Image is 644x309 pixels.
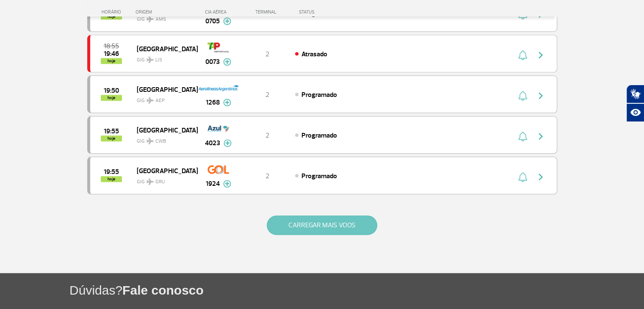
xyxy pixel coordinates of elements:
span: 2025-09-25 18:55:00 [104,43,119,49]
span: hoje [101,135,122,141]
span: 2025-09-25 19:55:00 [104,169,119,175]
span: GIG [137,52,191,64]
span: [GEOGRAPHIC_DATA] [137,84,191,95]
div: CIA AÉREA [197,9,240,15]
img: seta-direita-painel-voo.svg [536,91,546,101]
img: destiny_airplane.svg [146,97,154,104]
img: seta-direita-painel-voo.svg [536,131,546,141]
img: destiny_airplane.svg [146,178,154,185]
span: hoje [101,176,122,182]
img: sino-painel-voo.svg [518,50,527,60]
img: destiny_airplane.svg [146,56,154,63]
span: 2 [265,172,269,180]
button: Abrir recursos assistivos. [626,103,644,122]
img: sino-painel-voo.svg [518,172,527,182]
span: hoje [101,58,122,64]
span: 0073 [205,57,220,67]
span: [GEOGRAPHIC_DATA] [137,124,191,135]
span: CWB [155,138,166,145]
span: 1924 [206,179,220,189]
span: 1268 [206,97,220,108]
span: 2025-09-25 19:55:00 [104,128,119,134]
span: 4023 [205,138,220,148]
span: [GEOGRAPHIC_DATA] [137,165,191,176]
span: GIG [137,174,191,186]
span: 2 [265,91,269,99]
span: GRU [155,178,165,186]
img: mais-info-painel-voo.svg [223,58,231,66]
span: [GEOGRAPHIC_DATA] [137,43,191,54]
img: sino-painel-voo.svg [518,131,527,141]
div: STATUS [295,9,364,15]
span: 2025-09-25 19:50:00 [104,88,119,94]
img: mais-info-painel-voo.svg [223,180,231,188]
span: AEP [155,97,165,105]
span: GIG [137,133,191,145]
span: 0705 [205,16,220,26]
span: hoje [101,95,122,101]
img: seta-direita-painel-voo.svg [536,172,546,182]
span: Programado [301,91,337,99]
img: mais-info-painel-voo.svg [223,17,231,25]
img: mais-info-painel-voo.svg [224,139,232,147]
h1: Dúvidas? [69,281,644,299]
span: Atrasado [301,50,327,58]
button: Abrir tradutor de língua de sinais. [626,85,644,103]
span: Programado [301,131,337,140]
img: seta-direita-painel-voo.svg [536,50,546,60]
span: 2 [265,50,269,58]
button: CARREGAR MAIS VOOS [267,215,377,235]
span: Programado [301,172,337,180]
img: mais-info-painel-voo.svg [223,99,231,106]
span: 2 [265,131,269,140]
img: destiny_airplane.svg [146,138,154,144]
img: sino-painel-voo.svg [518,91,527,101]
div: ORIGEM [135,9,197,15]
span: 2025-09-25 19:46:00 [104,51,119,57]
div: Plugin de acessibilidade da Hand Talk. [626,85,644,122]
span: Fale conosco [122,283,204,297]
div: TERMINAL [240,9,295,15]
span: LIS [155,56,162,64]
span: GIG [137,92,191,105]
div: HORÁRIO [90,9,136,15]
